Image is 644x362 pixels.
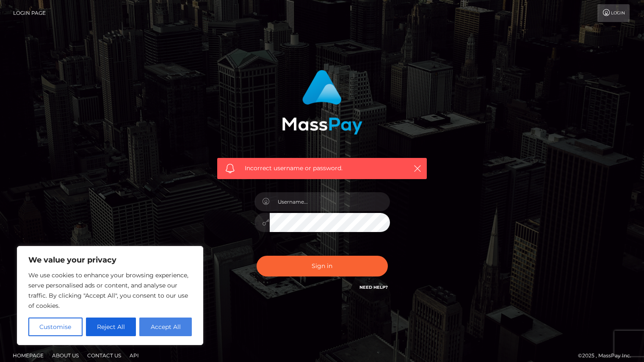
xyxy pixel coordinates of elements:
a: Homepage [9,349,47,362]
button: Accept All [139,318,192,336]
a: API [126,349,142,362]
a: Need Help? [359,285,388,290]
div: We value your privacy [17,246,203,345]
button: Sign in [257,256,388,276]
a: Login [597,4,630,22]
a: About Us [49,349,82,362]
img: MassPay Login [282,70,362,135]
p: We use cookies to enhance your browsing experience, serve personalised ads or content, and analys... [28,270,192,311]
button: Reject All [86,318,136,336]
a: Contact Us [84,349,124,362]
div: © 2025 , MassPay Inc. [578,351,638,360]
p: We value your privacy [28,255,192,265]
input: Username... [270,192,390,211]
a: Login Page [13,4,46,22]
button: Customise [28,318,83,336]
span: Incorrect username or password. [245,164,399,173]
